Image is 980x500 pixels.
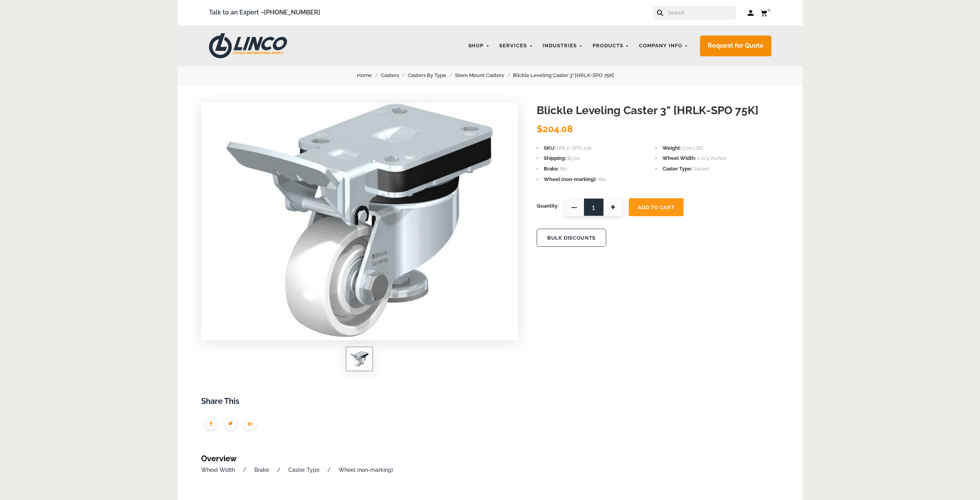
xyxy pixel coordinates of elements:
a: / [243,467,246,473]
a: Services [495,38,537,54]
span: HRLK-SPO 75K [557,145,592,151]
img: group-1949.png [221,415,240,434]
span: SKU [544,145,555,151]
span: Weight [662,145,681,151]
a: 0 [760,8,771,18]
a: Shop [464,38,494,54]
span: Swivel [693,166,709,172]
button: BULK DISCOUNTS [537,229,606,247]
span: Brake [544,166,559,172]
span: + [603,198,623,216]
a: Casters [381,71,408,80]
a: Casters By Type [408,71,455,80]
a: Log in [748,9,754,17]
h3: Share This [201,396,779,407]
span: Yes [598,176,606,182]
span: Quantity [537,198,559,214]
span: Caster Type [662,166,692,172]
span: $5.00 [567,155,580,161]
img: Blickle Leveling Caster 3" [HRLK-SPO 75K] [350,351,368,367]
a: Caster Type [288,467,320,473]
span: Wheel (non-marking) [544,176,596,182]
span: No [560,166,567,172]
span: 0 [768,7,771,13]
a: Products [589,38,633,54]
button: Add To Cart [629,198,684,216]
a: / [277,467,280,473]
img: Blickle Leveling Caster 3" [HRLK-SPO 75K] [226,103,493,337]
a: Brake [254,467,269,473]
a: / [327,467,331,473]
a: Home [357,71,381,80]
a: Wheel Width [201,467,235,473]
a: Stem Mount Casters [455,71,513,80]
a: Overview [201,454,237,463]
span: 1-1/4 Inches [697,155,726,161]
a: Request for Quote [700,36,771,56]
a: Company Info [635,38,692,54]
span: 5.00 LBS [682,145,703,151]
a: Industries [539,38,587,54]
a: Wheel (non-marking) [339,467,393,473]
img: LINCO CASTERS & INDUSTRIAL SUPPLY [209,33,287,58]
span: $204.08 [537,123,573,134]
img: group-1950.png [201,415,221,434]
span: Wheel Width [662,155,696,161]
span: — [564,198,584,216]
a: Blickle Leveling Caster 3" [HRLK-SPO 75K] [513,71,623,80]
span: Add To Cart [638,204,674,210]
a: [PHONE_NUMBER] [264,9,320,16]
img: group-1951.png [240,415,260,434]
input: Search [667,6,736,20]
span: Shipping [544,155,566,161]
h1: Blickle Leveling Caster 3" [HRLK-SPO 75K] [537,103,779,119]
span: Talk to an Expert – [209,7,320,18]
